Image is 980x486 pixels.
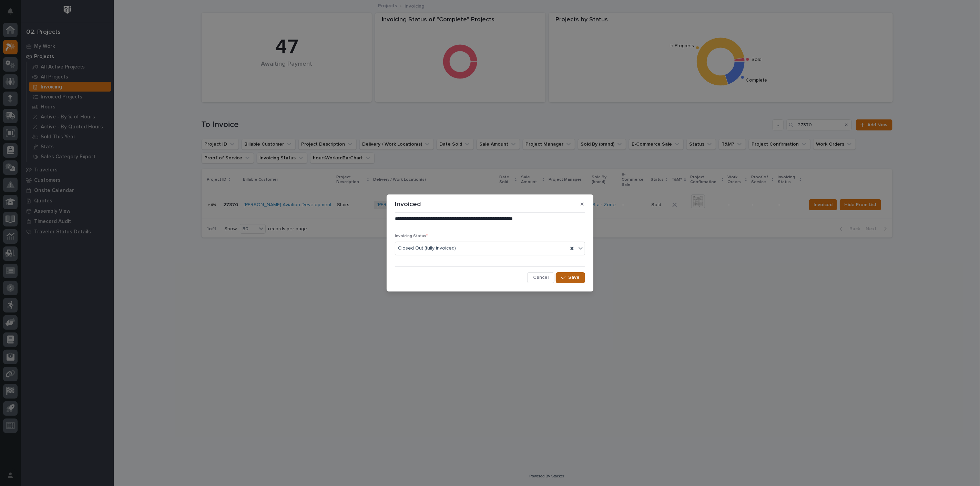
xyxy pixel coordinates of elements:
button: Cancel [527,272,554,283]
span: Save [568,274,580,281]
span: Invoicing Status [395,234,428,238]
button: Save [556,272,585,283]
span: Cancel [533,274,549,281]
p: Invoiced [395,200,421,208]
span: Closed Out (fully invoiced) [398,245,456,252]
